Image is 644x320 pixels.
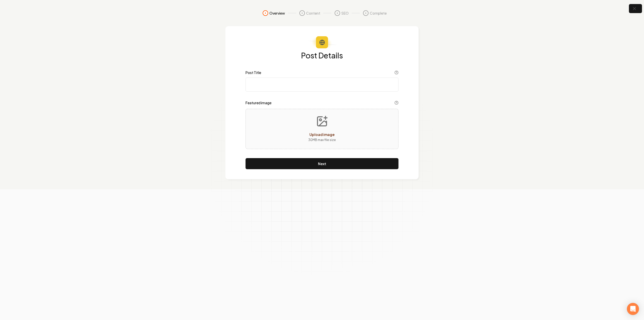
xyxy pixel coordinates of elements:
label: Featured image [246,101,271,104]
span: Overview [269,11,285,16]
span: Complete [370,11,387,16]
span: Upload image [309,132,335,137]
span: Content [306,11,320,16]
div: Open Intercom Messenger [627,303,639,315]
span: SEO [341,11,349,16]
p: 30 MB max file size [308,137,336,143]
button: Upload image [304,111,340,147]
button: Next [246,158,398,169]
h1: Post Details [246,51,398,59]
label: Post Title [246,71,261,74]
